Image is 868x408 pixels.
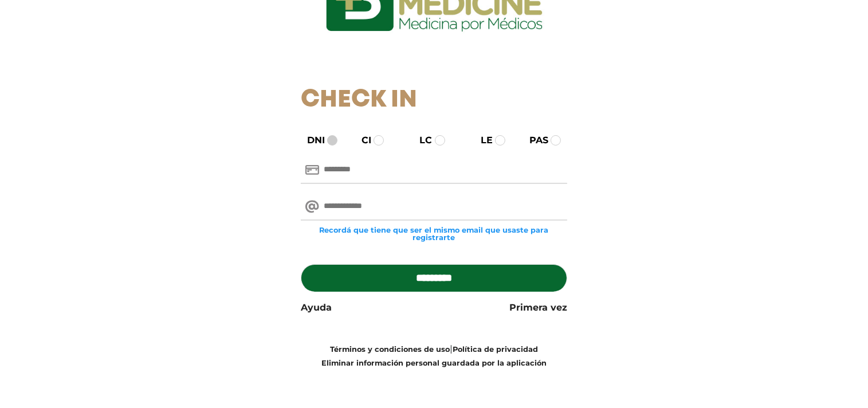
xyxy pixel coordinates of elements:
label: LE [470,134,493,147]
label: DNI [297,134,325,147]
label: PAS [519,134,548,147]
a: Ayuda [301,301,332,315]
label: CI [351,134,371,147]
a: Términos y condiciones de uso [330,345,450,354]
a: Primera vez [509,301,567,315]
div: | [292,342,576,370]
label: LC [410,134,433,147]
small: Recordá que tiene que ser el mismo email que usaste para registrarte [301,226,567,241]
a: Política de privacidad [453,345,538,354]
a: Eliminar información personal guardada por la aplicación [321,359,547,367]
h1: Check In [301,86,567,115]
